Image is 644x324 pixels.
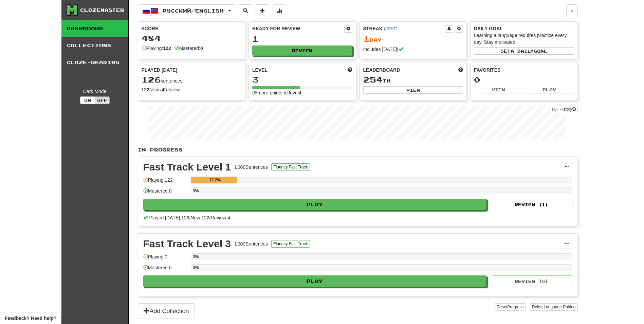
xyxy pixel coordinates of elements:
[252,46,352,56] button: Review
[550,106,577,113] a: Full History
[363,86,463,94] button: View
[530,303,578,311] button: DeleteLanguage Pairing
[143,187,187,199] div: Mastered: 0
[143,264,187,275] div: Mastered: 0
[363,75,383,84] span: 254
[525,86,574,93] button: Play
[61,37,128,54] a: Collections
[363,35,463,43] div: Day
[210,215,230,220] span: Review: 4
[384,26,398,31] a: (CEST)
[80,7,124,14] div: Clozemaster
[142,25,242,32] div: Score
[149,215,189,220] span: Played [DATE]: 126
[142,87,149,92] strong: 122
[5,315,56,322] span: Open feedback widget
[363,25,445,32] div: Streak
[474,67,574,73] div: Favorites
[142,34,242,42] div: 484
[474,47,574,55] button: Seta dailygoal
[271,240,310,248] button: Fluency Fast Track
[143,239,231,249] div: Fast Track Level 3
[491,275,572,287] button: Review (0)
[507,305,523,309] span: Progress
[348,67,352,73] span: Score more points to level up
[474,25,574,32] div: Daily Goal
[239,4,252,17] button: Search sentences
[200,46,203,51] strong: 0
[138,303,195,319] button: Add Collection
[143,199,487,210] button: Play
[95,96,110,104] button: Off
[61,54,128,71] a: Cloze-Reading
[142,75,242,84] div: sentences
[252,67,268,73] span: Level
[234,240,268,247] div: 1 000 Sentences
[193,177,237,183] div: 12.2%
[252,35,352,43] div: 1
[256,4,269,17] button: Add sentence to collection
[190,215,209,220] span: New: 122
[474,86,523,93] button: View
[474,75,574,84] div: 0
[189,215,190,220] span: /
[143,177,187,188] div: Playing: 122
[162,87,164,92] strong: 4
[143,162,231,172] div: Fast Track Level 1
[495,303,526,311] button: ResetProgress
[209,215,211,220] span: /
[363,67,400,73] span: Leaderboard
[142,67,178,73] span: Played [DATE]
[142,45,171,52] div: Playing:
[143,253,187,265] div: Playing: 0
[458,67,463,73] span: This week in points, UTC
[363,46,463,53] div: Includes [DATE]!
[273,4,286,17] button: More stats
[138,4,235,17] button: Русский/English
[544,305,575,309] span: Language Pairing
[474,32,574,46] div: Learning a language requires practice every day. Stay motivated!
[363,34,370,43] span: 1
[511,49,534,53] span: a daily
[363,75,463,84] div: th
[491,199,572,210] button: Review (1)
[252,75,352,84] div: 3
[142,75,161,84] span: 126
[271,163,310,171] button: Fluency Fast Track
[163,46,171,51] strong: 122
[252,89,352,96] div: 93 more points to level 4
[80,96,95,104] button: On
[61,20,128,37] a: Dashboard
[143,275,487,287] button: Play
[234,164,268,170] div: 1 000 Sentences
[67,88,123,95] div: Dark Mode
[174,45,203,52] div: Mastered:
[138,146,578,153] p: In Progress
[142,86,242,93] div: New / Review
[163,8,224,14] span: Русский / English
[252,25,344,32] div: Ready for Review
